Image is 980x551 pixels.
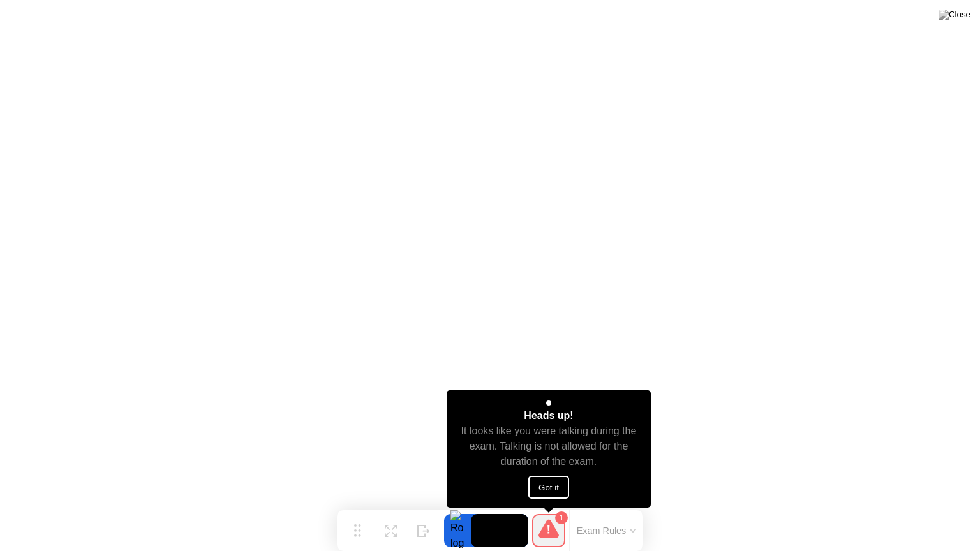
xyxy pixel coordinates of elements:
div: 1 [555,511,568,524]
div: Heads up! [524,408,573,423]
button: Exam Rules [573,525,641,536]
div: It looks like you were talking during the exam. Talking is not allowed for the duration of the exam. [458,423,640,469]
button: Got it [528,476,569,499]
img: Close [939,10,970,20]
